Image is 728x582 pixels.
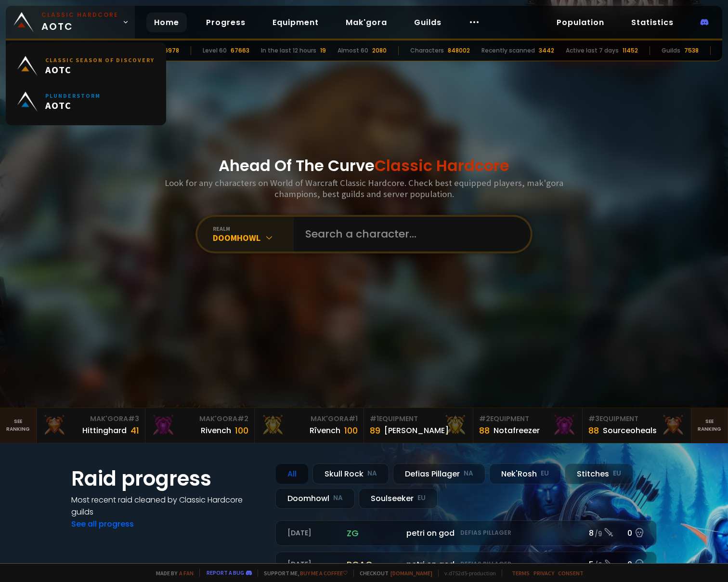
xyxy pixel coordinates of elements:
[312,463,389,484] div: Skull Rock
[12,84,160,119] a: PlunderstormAOTC
[145,408,255,443] a: Mak'Gora#2Rivench100
[161,177,567,199] h3: Look for any characters on World of Warcraft Classic Hardcore. Check best equipped players, mak'g...
[45,99,101,111] span: AOTC
[613,469,621,478] small: EU
[406,13,449,32] a: Guilds
[464,469,473,478] small: NA
[565,463,633,484] div: Stitches
[219,154,509,177] h1: Ahead Of The Curve
[393,463,485,484] div: Defias Pillager
[37,408,146,443] a: Mak'Gora#3Hittinghard41
[265,13,326,32] a: Equipment
[691,408,728,443] a: Seeranking
[41,11,118,19] small: Classic Hardcore
[588,414,686,424] div: Equipment
[370,414,379,423] span: # 1
[213,232,294,243] div: Doomhowl
[300,569,348,577] a: Buy me a coffee
[71,494,264,518] h4: Most recent raid cleaned by Classic Hardcore guilds
[370,424,380,437] div: 89
[359,488,438,509] div: Soulseeker
[45,92,101,99] small: Plunderstorm
[479,414,576,424] div: Equipment
[448,46,470,55] div: 848002
[275,463,309,484] div: All
[45,56,155,64] small: Classic Season of Discovery
[479,414,490,423] span: # 2
[207,569,244,576] a: Report a bug
[384,424,449,436] div: [PERSON_NAME]
[333,493,343,503] small: NA
[662,46,680,55] div: Guilds
[231,46,249,55] div: 67663
[481,46,535,55] div: Recently scanned
[12,48,160,84] a: Classic Season of DiscoveryAOTC
[71,463,264,494] h1: Raid progress
[260,414,358,424] div: Mak'Gora
[203,46,227,55] div: Level 60
[375,155,509,176] span: Classic Hardcore
[417,493,426,503] small: EU
[258,569,348,577] span: Support me,
[261,46,316,55] div: In the last 12 hours
[364,408,473,443] a: #1Equipment89[PERSON_NAME]
[410,46,444,55] div: Characters
[588,424,599,437] div: 88
[494,424,540,436] div: Notafreezer
[566,46,619,55] div: Active last 7 days
[151,414,248,424] div: Mak'Gora
[558,569,584,577] a: Consent
[157,46,179,55] div: 206978
[235,424,248,437] div: 100
[349,414,358,423] span: # 1
[6,6,135,39] a: Classic HardcoreAOTC
[213,225,294,232] div: realm
[583,408,692,443] a: #3Equipment88Sourceoheals
[128,414,139,423] span: # 3
[512,569,530,577] a: Terms
[541,469,549,478] small: EU
[198,13,253,32] a: Progress
[370,414,467,424] div: Equipment
[338,46,368,55] div: Almost 60
[41,11,118,34] span: AOTC
[179,569,194,577] a: a fan
[82,424,127,436] div: Hittinghard
[71,518,134,529] a: See all progress
[275,520,657,546] a: [DATE]zgpetri on godDefias Pillager8 /90
[473,408,583,443] a: #2Equipment88Notafreezer
[275,552,657,577] a: [DATE]roaqpetri on godDefias Pillager5 /60
[150,569,194,577] span: Made by
[255,408,364,443] a: Mak'Gora#1Rîvench100
[603,424,657,436] div: Sourceoheals
[549,13,612,32] a: Population
[146,13,187,32] a: Home
[45,64,155,76] span: AOTC
[320,46,326,55] div: 19
[390,569,432,577] a: [DOMAIN_NAME]
[438,569,496,577] span: v. d752d5 - production
[489,463,561,484] div: Nek'Rosh
[588,414,599,423] span: # 3
[275,488,355,509] div: Doomhowl
[624,13,681,32] a: Statistics
[539,46,554,55] div: 3442
[684,46,699,55] div: 7538
[299,217,519,251] input: Search a character...
[479,424,490,437] div: 88
[201,424,231,436] div: Rivench
[338,13,395,32] a: Mak'gora
[372,46,387,55] div: 2080
[533,569,554,577] a: Privacy
[623,46,638,55] div: 11452
[130,424,139,437] div: 41
[367,469,377,478] small: NA
[344,424,358,437] div: 100
[237,414,248,423] span: # 2
[310,424,340,436] div: Rîvench
[353,569,432,577] span: Checkout
[42,414,140,424] div: Mak'Gora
